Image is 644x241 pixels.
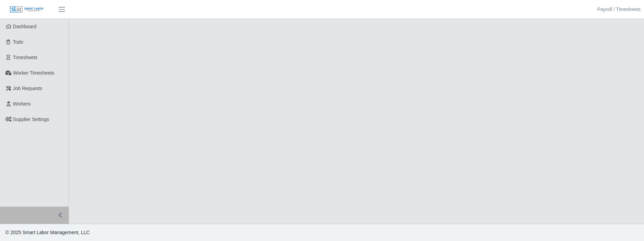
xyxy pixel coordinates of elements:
[13,86,43,91] span: Job Requests
[10,6,44,13] img: SLM Logo
[13,70,54,76] span: Worker Timesheets
[13,39,23,45] span: Todo
[13,55,38,60] span: Timesheets
[5,230,90,235] span: © 2025 Smart Labor Management, LLC
[13,117,49,122] span: Supplier Settings
[597,6,641,13] a: Payroll / Timesheets
[13,101,31,107] span: Workers
[13,24,37,29] span: Dashboard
